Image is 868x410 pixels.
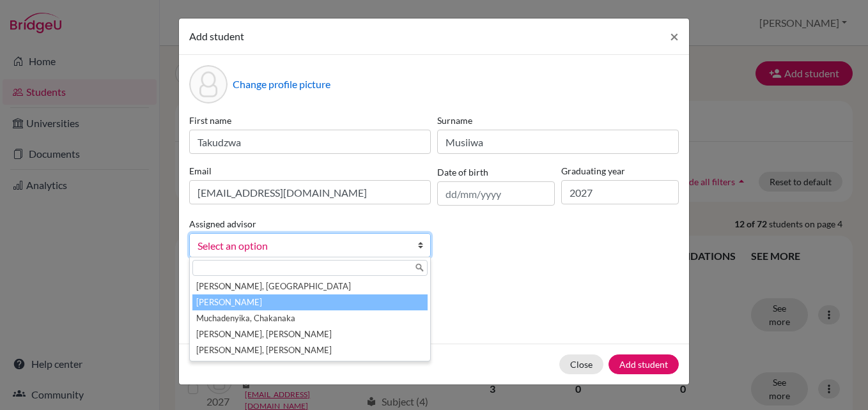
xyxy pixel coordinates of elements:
div: Profile picture [189,65,228,103]
span: Add student [189,30,244,42]
button: Close [559,354,603,374]
label: Surname [437,114,679,127]
label: Assigned advisor [189,217,256,231]
label: Graduating year [561,164,679,178]
label: Date of birth [437,165,488,179]
label: First name [189,114,431,127]
li: [PERSON_NAME] [192,294,428,310]
li: [PERSON_NAME], [PERSON_NAME] [192,326,428,342]
button: Add student [608,354,679,374]
li: [PERSON_NAME], [PERSON_NAME] [192,342,428,358]
button: Close [660,19,689,54]
li: [PERSON_NAME], [GEOGRAPHIC_DATA] [192,278,428,294]
li: Muchadenyika, Chakanaka [192,310,428,326]
p: Parents [189,278,679,293]
span: × [670,27,679,45]
span: Select an option [198,238,406,254]
input: dd/mm/yyyy [437,181,555,206]
label: Email [189,164,431,178]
